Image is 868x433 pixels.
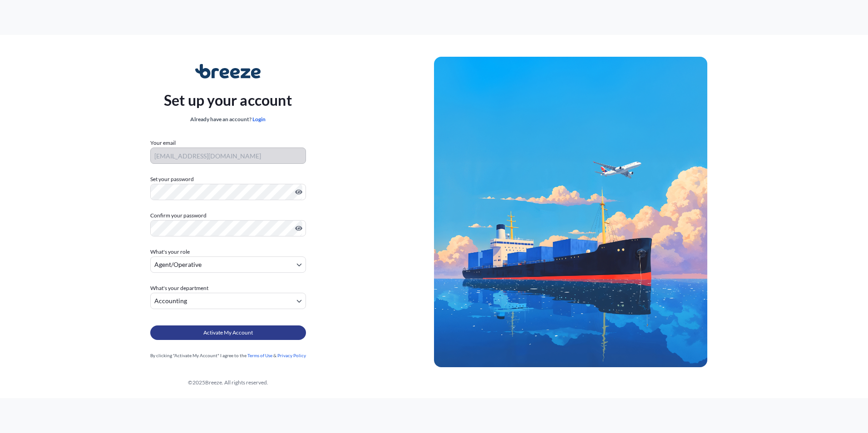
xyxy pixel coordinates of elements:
[434,57,707,367] img: Ship illustration
[195,64,261,79] img: Breeze
[22,378,434,387] div: © 2025 Breeze. All rights reserved.
[150,138,176,148] label: Your email
[150,351,306,360] div: By clicking "Activate My Account" I agree to the &
[154,260,202,269] span: Agent/Operative
[150,148,306,164] input: Your email address
[247,353,272,358] a: Terms of Use
[203,328,253,337] span: Activate My Account
[295,188,302,196] button: Show password
[150,293,306,309] button: Accounting
[164,115,292,124] div: Already have an account?
[252,116,266,123] a: Login
[295,225,302,232] button: Show password
[150,325,306,340] button: Activate My Account
[150,247,190,256] span: What's your role
[154,296,187,305] span: Accounting
[150,256,306,273] button: Agent/Operative
[150,175,306,184] label: Set your password
[164,89,292,111] p: Set up your account
[150,284,208,293] span: What's your department
[277,353,306,358] a: Privacy Policy
[150,211,306,220] label: Confirm your password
